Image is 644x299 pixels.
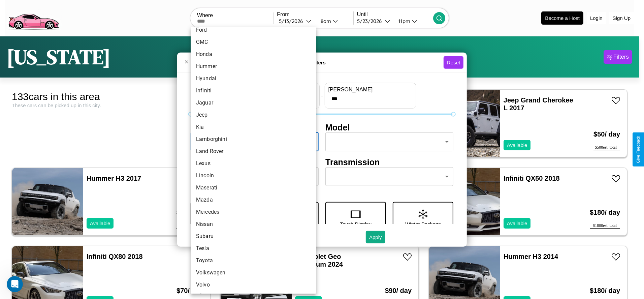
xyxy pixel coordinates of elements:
[191,218,316,230] li: Nissan
[191,60,316,72] li: Hummer
[191,279,316,291] li: Volvo
[191,206,316,218] li: Mercedes
[191,267,316,279] li: Volkswagen
[191,72,316,85] li: Hyundai
[191,170,316,182] li: Lincoln
[191,194,316,206] li: Mazda
[191,133,316,145] li: Lamborghini
[191,157,316,170] li: Lexus
[636,136,641,163] div: Give Feedback
[7,276,23,292] iframe: Intercom live chat
[191,182,316,194] li: Maserati
[191,255,316,267] li: Toyota
[191,145,316,157] li: Land Rover
[191,242,316,255] li: Tesla
[191,48,316,60] li: Honda
[191,230,316,242] li: Subaru
[191,97,316,109] li: Jaguar
[191,121,316,133] li: Kia
[191,36,316,48] li: GMC
[191,85,316,97] li: Infiniti
[191,109,316,121] li: Jeep
[191,24,316,36] li: Ford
